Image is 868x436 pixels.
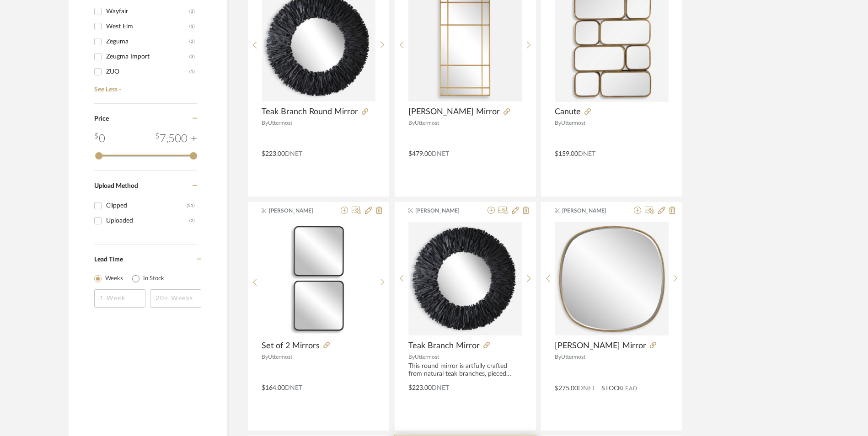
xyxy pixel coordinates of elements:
div: (3) [189,49,195,64]
span: $479.00 [408,151,432,157]
span: DNET [432,385,449,391]
span: [PERSON_NAME] [415,207,473,215]
span: By [262,120,268,126]
span: By [408,354,415,360]
span: $159.00 [555,151,578,157]
input: 1 Week [94,289,145,308]
div: Uploaded [106,213,189,228]
label: In Stock [143,274,164,283]
span: [PERSON_NAME] [269,207,327,215]
span: [PERSON_NAME] Mirror [408,107,500,117]
div: ZUO [106,64,189,79]
span: Price [94,116,109,122]
span: $223.00 [262,151,285,157]
div: 0 [262,222,375,336]
span: [PERSON_NAME] [562,207,620,215]
span: DNET [578,151,595,157]
img: Set of 2 Mirrors [262,222,375,335]
span: $275.00 [555,385,578,392]
div: (3) [189,4,195,19]
div: (1) [189,19,195,34]
span: DNET [285,385,302,391]
span: By [262,354,268,360]
span: STOCK [601,384,622,393]
span: By [555,354,561,360]
span: Uttermost [268,120,292,126]
span: Uttermost [415,354,439,360]
span: Set of 2 Mirrors [262,341,320,351]
span: Uttermost [561,120,585,126]
div: West Elm [106,19,189,34]
span: $223.00 [408,385,432,391]
div: This round mirror is artfully crafted from natural teak branches, pieced together to create a bea... [408,362,522,378]
span: Lead Time [94,256,123,263]
div: (2) [189,213,195,228]
span: Teak Branch Round Mirror [262,107,358,117]
a: See Less - [92,79,197,94]
div: Zeugma Import [106,49,189,64]
label: Weeks [105,274,123,283]
input: 20+ Weeks [150,289,201,308]
span: $164.00 [262,385,285,391]
span: By [408,120,415,126]
span: DNET [285,151,302,157]
span: Upload Method [94,183,138,189]
img: Webster Mirror [555,222,669,335]
span: DNET [578,385,595,392]
div: (1) [189,64,195,79]
span: DNET [432,151,449,157]
div: Clipped [106,198,187,213]
span: [PERSON_NAME] Mirror [555,341,646,351]
div: Wayfair [106,4,189,19]
span: Canute [555,107,581,117]
img: Teak Branch Mirror [408,222,522,335]
span: Uttermost [415,120,439,126]
span: Lead [622,385,638,392]
div: 0 [94,131,105,147]
span: Teak Branch Mirror [408,341,480,351]
span: By [555,120,561,126]
div: (2) [189,34,195,49]
span: Uttermost [268,354,292,360]
div: Zeguma [106,34,189,49]
span: Uttermost [561,354,585,360]
div: 7,500 + [155,131,197,147]
div: (51) [187,198,195,213]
